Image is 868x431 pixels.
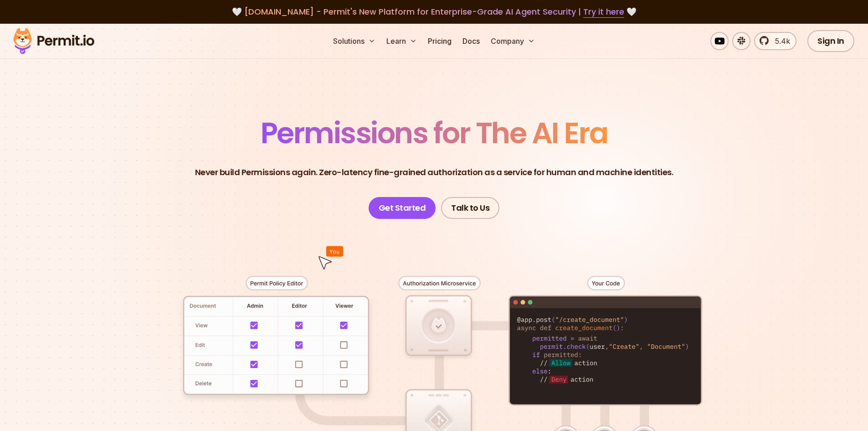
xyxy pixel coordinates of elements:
span: Permissions for The AI Era [261,113,608,153]
p: Never build Permissions again. Zero-latency fine-grained authorization as a service for human and... [195,166,673,179]
a: Pricing [424,32,455,50]
a: Get Started [369,197,436,219]
div: 🤍 🤍 [22,5,846,18]
img: Permit logo [9,26,98,57]
a: Docs [459,32,483,50]
a: 5.4k [754,32,796,50]
button: Company [487,32,539,50]
a: Sign In [807,30,854,52]
a: Try it here [583,6,624,18]
span: [DOMAIN_NAME] - Permit's New Platform for Enterprise-Grade AI Agent Security | [244,6,624,17]
button: Learn [383,32,421,50]
button: Solutions [329,32,379,50]
a: Talk to Us [441,197,499,219]
span: 5.4k [770,36,790,47]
